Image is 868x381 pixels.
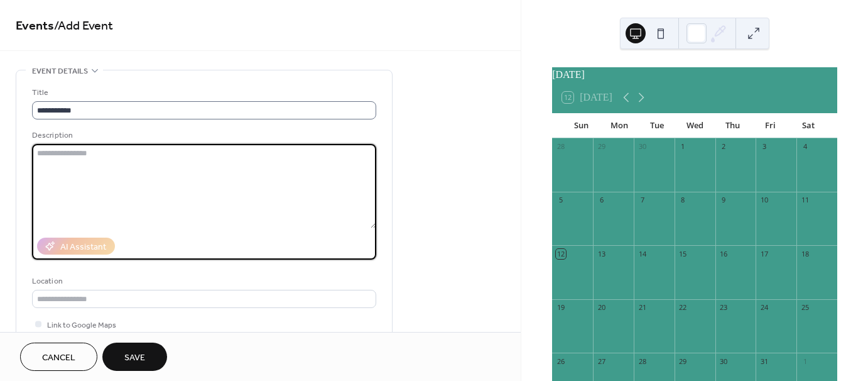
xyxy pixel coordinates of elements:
div: 3 [759,142,769,152]
div: 1 [678,142,688,152]
div: 20 [597,303,606,312]
div: Fri [751,113,789,138]
div: Sat [789,113,827,138]
div: Description [32,129,374,142]
div: 25 [800,303,810,312]
button: Save [102,343,167,371]
div: 8 [678,196,688,205]
div: 2 [719,142,729,152]
div: Thu [713,113,751,138]
div: 23 [719,303,729,312]
div: 16 [719,249,729,258]
div: Sun [562,113,600,138]
div: 30 [637,142,647,152]
div: 11 [800,196,810,205]
div: 5 [556,196,565,205]
div: 12 [556,249,565,258]
div: 29 [678,356,688,366]
div: 17 [759,249,769,258]
div: 30 [719,356,729,366]
div: 4 [800,142,810,152]
span: Cancel [42,351,75,365]
div: Wed [676,113,713,138]
div: 27 [597,356,606,366]
span: Event details [32,65,88,78]
span: Save [124,351,145,365]
div: 7 [637,196,647,205]
span: Link to Google Maps [47,319,116,332]
div: 29 [597,142,606,152]
div: 10 [759,196,769,205]
div: 1 [800,356,810,366]
div: 19 [556,303,565,312]
div: 13 [597,249,606,258]
div: Location [32,275,374,288]
div: 6 [597,196,606,205]
span: / Add Event [54,14,113,38]
div: Title [32,86,374,99]
div: 31 [759,356,769,366]
div: Mon [600,113,637,138]
button: Cancel [20,343,97,371]
div: 28 [637,356,647,366]
div: 26 [556,356,565,366]
div: [DATE] [552,67,837,82]
div: 22 [678,303,688,312]
div: 18 [800,249,810,258]
div: 21 [637,303,647,312]
div: 14 [637,249,647,258]
div: 28 [556,142,565,152]
div: 15 [678,249,688,258]
div: Tue [638,113,676,138]
div: 9 [719,196,729,205]
div: 24 [759,303,769,312]
a: Events [16,14,54,38]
